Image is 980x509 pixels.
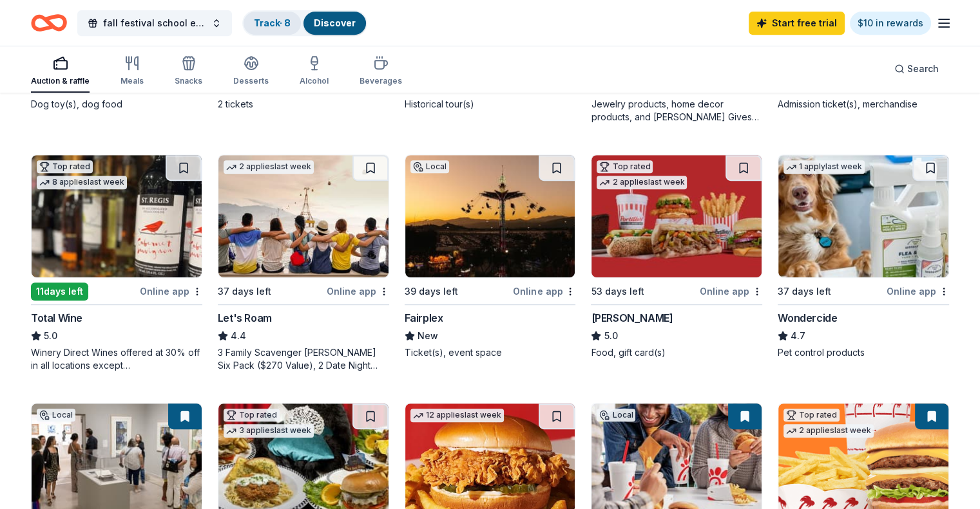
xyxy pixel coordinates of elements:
img: Image for Total Wine [32,155,202,277]
div: Snacks [175,76,202,86]
div: Meals [120,76,144,86]
div: Wondercide [778,310,837,326]
div: Online app [327,283,389,299]
div: 37 days left [218,284,271,299]
div: Online app [140,283,202,299]
div: 2 applies last week [783,424,874,438]
a: Image for Wondercide1 applylast week37 days leftOnline appWondercide4.7Pet control products [778,154,949,359]
div: 2 applies last week [597,176,687,189]
div: Ticket(s), event space [405,346,576,359]
button: Meals [120,50,144,93]
div: Winery Direct Wines offered at 30% off in all locations except [GEOGRAPHIC_DATA], [GEOGRAPHIC_DAT... [31,346,202,372]
a: Home [31,8,67,38]
img: Image for Portillo's [591,155,762,277]
img: Image for Fairplex [405,155,575,277]
button: Beverages [360,50,402,93]
button: Desserts [233,50,269,93]
a: $10 in rewards [850,12,931,35]
span: 5.0 [604,328,617,344]
div: Historical tour(s) [405,98,576,111]
div: Desserts [233,76,269,86]
span: New [418,328,438,344]
div: Total Wine [31,310,82,326]
span: 4.7 [791,328,805,344]
button: Search [884,56,949,82]
div: Admission ticket(s), merchandise [778,98,949,111]
a: Image for Let's Roam2 applieslast week37 days leftOnline appLet's Roam4.43 Family Scavenger [PERS... [218,154,389,372]
div: Top rated [597,160,653,173]
div: 1 apply last week [783,160,865,174]
button: fall festival school event [77,10,232,36]
span: fall festival school event [103,15,206,31]
span: 5.0 [44,328,57,344]
div: 11 days left [31,282,88,301]
div: 3 applies last week [224,424,314,438]
div: Dog toy(s), dog food [31,98,202,111]
div: Local [37,409,75,421]
div: Food, gift card(s) [591,346,762,359]
a: Start free trial [749,12,845,35]
div: Top rated [224,409,280,421]
div: Pet control products [778,346,949,359]
div: 8 applies last week [37,176,127,189]
div: Fairplex [405,310,443,326]
div: 12 applies last week [410,409,504,422]
div: Online app [887,283,949,299]
div: Beverages [360,76,402,86]
span: Search [907,61,939,77]
div: Top rated [783,409,840,421]
div: Jewelry products, home decor products, and [PERSON_NAME] Gives Back event in-store or online (or ... [591,98,762,124]
a: Discover [314,17,356,28]
a: Track· 8 [254,17,291,28]
a: Image for Portillo'sTop rated2 applieslast week53 days leftOnline app[PERSON_NAME]5.0Food, gift c... [591,154,762,359]
div: Online app [513,283,575,299]
div: 37 days left [778,284,831,299]
a: Image for FairplexLocal39 days leftOnline appFairplexNewTicket(s), event space [405,154,576,359]
img: Image for Wondercide [778,155,948,277]
div: 53 days left [591,284,644,299]
div: [PERSON_NAME] [591,310,673,326]
span: 4.4 [231,328,246,344]
div: Auction & raffle [31,76,90,86]
div: 2 tickets [218,98,389,111]
div: Local [597,409,635,421]
button: Auction & raffle [31,50,90,93]
button: Track· 8Discover [242,10,367,36]
div: Top rated [37,160,93,173]
a: Image for Total WineTop rated8 applieslast week11days leftOnline appTotal Wine5.0Winery Direct Wi... [31,154,202,372]
button: Alcohol [300,50,329,93]
button: Snacks [175,50,202,93]
img: Image for Let's Roam [218,155,389,277]
div: 2 applies last week [224,160,314,174]
div: Online app [700,283,762,299]
div: Let's Roam [218,310,272,326]
div: 3 Family Scavenger [PERSON_NAME] Six Pack ($270 Value), 2 Date Night Scavenger [PERSON_NAME] Two ... [218,346,389,372]
div: 39 days left [405,284,458,299]
div: Alcohol [300,76,329,86]
div: Local [410,160,449,173]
